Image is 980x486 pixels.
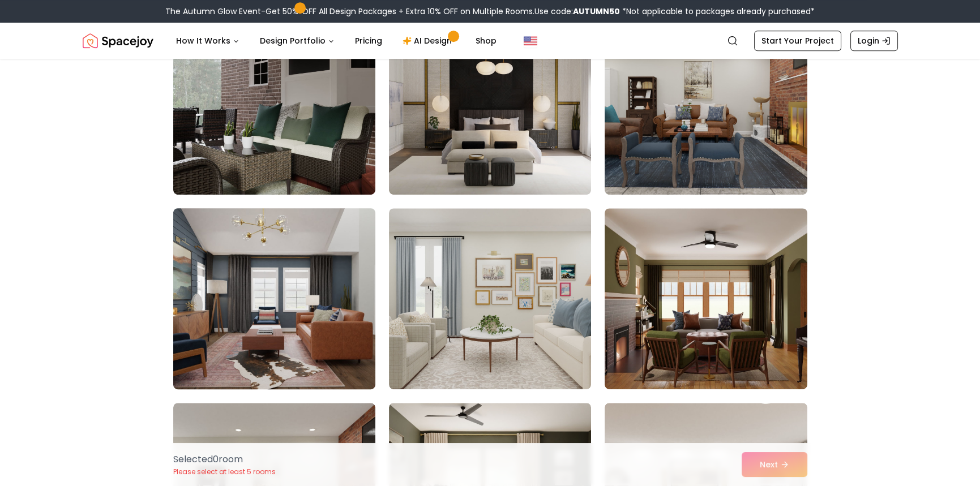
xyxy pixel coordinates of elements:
span: Use code: [534,6,620,17]
img: Room room-30 [605,208,807,389]
a: AI Design [393,29,464,52]
div: The Autumn Glow Event-Get 50% OFF All Design Packages + Extra 10% OFF on Multiple Rooms. [165,6,815,17]
nav: Main [167,29,506,52]
a: Pricing [346,29,391,52]
a: Shop [467,29,506,52]
b: AUTUMN50 [573,6,620,17]
a: Login [850,31,898,51]
button: How It Works [167,29,249,52]
p: Please select at least 5 rooms [173,467,276,476]
img: Room room-28 [168,204,380,394]
img: Room room-29 [389,208,591,389]
img: Room room-25 [173,14,375,195]
span: *Not applicable to packages already purchased* [620,6,815,17]
img: Room room-26 [389,14,591,195]
p: Selected 0 room [173,453,276,466]
button: Design Portfolio [251,29,344,52]
a: Start Your Project [754,31,841,51]
a: Spacejoy [83,29,153,52]
img: Spacejoy Logo [83,29,153,52]
img: Room room-27 [605,14,807,195]
img: United States [524,34,537,48]
nav: Global [83,23,898,59]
